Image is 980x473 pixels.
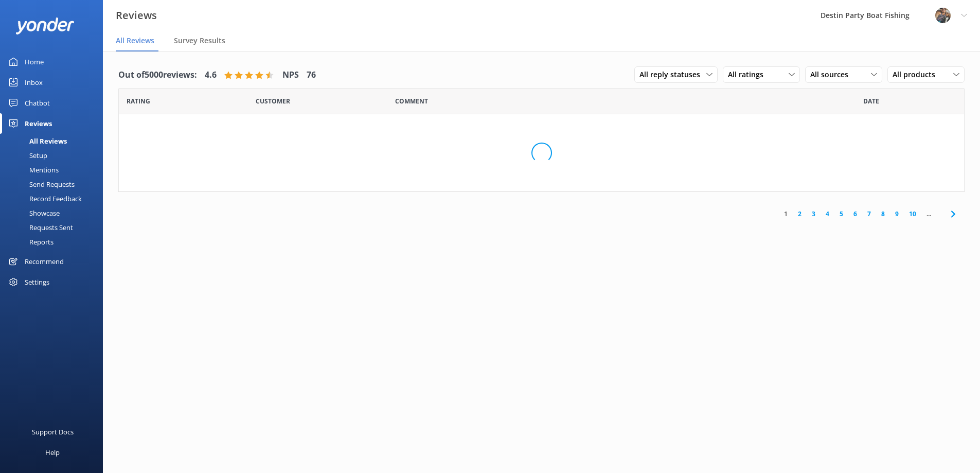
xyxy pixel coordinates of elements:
[25,272,49,292] div: Settings
[793,209,807,219] a: 2
[6,220,73,235] div: Requests Sent
[6,163,103,177] a: Mentions
[25,93,50,113] div: Chatbot
[6,191,82,206] div: Record Feedback
[6,206,60,220] div: Showcase
[25,113,52,134] div: Reviews
[921,209,936,219] span: ...
[205,68,217,82] h4: 4.6
[890,209,904,219] a: 9
[25,72,43,93] div: Inbox
[893,69,941,80] span: All products
[6,235,54,249] div: Reports
[876,209,890,219] a: 8
[6,220,103,235] a: Requests Sent
[25,51,44,72] div: Home
[6,235,103,249] a: Reports
[807,209,821,219] a: 3
[15,17,75,34] img: yonder-white-logo.png
[32,422,74,442] div: Support Docs
[282,68,299,82] h4: NPS
[127,96,150,106] span: Date
[25,251,64,272] div: Recommend
[6,177,103,191] a: Send Requests
[6,148,47,163] div: Setup
[6,177,75,191] div: Send Requests
[118,68,197,82] h4: Out of 5000 reviews:
[810,69,854,80] span: All sources
[307,68,316,82] h4: 76
[848,209,862,219] a: 6
[6,191,103,206] a: Record Feedback
[821,209,834,219] a: 4
[639,69,706,80] span: All reply statuses
[6,134,103,148] a: All Reviews
[6,163,59,177] div: Mentions
[116,7,157,24] h3: Reviews
[116,36,154,46] span: All Reviews
[904,209,921,219] a: 10
[935,8,951,23] img: 250-1666038197.jpg
[6,148,103,163] a: Setup
[6,134,67,148] div: All Reviews
[256,96,290,106] span: Date
[45,442,60,463] div: Help
[862,209,876,219] a: 7
[6,206,103,220] a: Showcase
[728,69,770,80] span: All ratings
[863,96,879,106] span: Date
[779,209,793,219] a: 1
[834,209,848,219] a: 5
[395,96,428,106] span: Question
[174,36,225,46] span: Survey Results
